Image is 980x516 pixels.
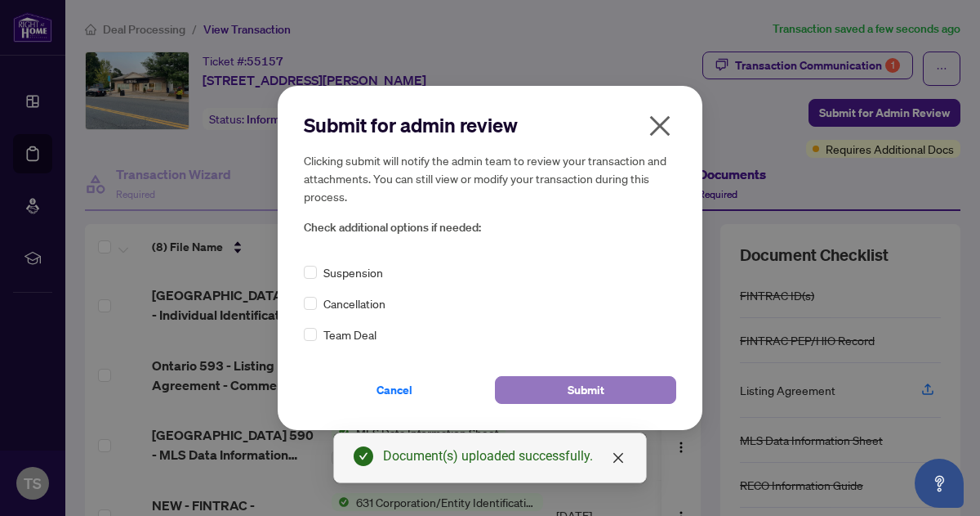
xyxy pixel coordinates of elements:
[495,376,676,404] button: Submit
[568,377,604,403] span: Submit
[383,446,626,466] div: Document(s) uploaded successfully.
[323,263,383,281] span: Suspension
[612,451,625,464] span: close
[304,376,485,404] button: Cancel
[304,218,676,237] span: Check additional options if needed:
[304,112,676,138] h2: Submit for admin review
[915,459,964,508] button: Open asap
[323,294,385,312] span: Cancellation
[304,151,676,205] h5: Clicking submit will notify the admin team to review your transaction and attachments. You can st...
[323,325,376,343] span: Team Deal
[647,113,673,139] span: close
[354,446,373,466] span: check-circle
[376,377,412,403] span: Cancel
[609,449,627,467] a: Close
